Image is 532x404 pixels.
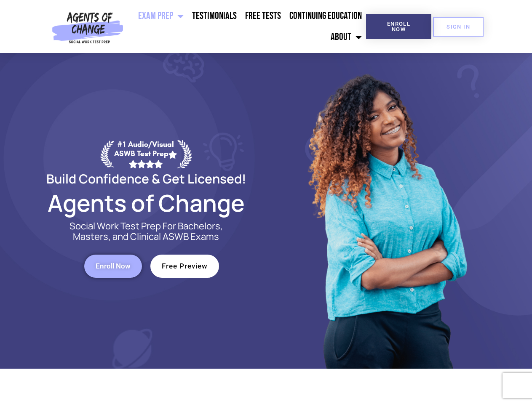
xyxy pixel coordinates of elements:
p: Social Work Test Prep For Bachelors, Masters, and Clinical ASWB Exams [60,221,233,242]
h2: Agents of Change [26,193,266,213]
span: Enroll Now [96,263,131,270]
h2: Build Confidence & Get Licensed! [26,173,266,185]
span: SIGN IN [446,24,470,29]
a: Enroll Now [84,255,142,278]
a: Enroll Now [366,14,431,39]
div: #1 Audio/Visual ASWB Test Prep [114,140,177,168]
a: Exam Prep [134,5,188,27]
a: Continuing Education [285,5,366,27]
a: Testimonials [188,5,241,27]
span: Enroll Now [380,21,418,32]
a: SIGN IN [433,17,484,37]
a: Free Preview [150,255,219,278]
nav: Menu [127,5,366,48]
img: Website Image 1 (1) [302,53,471,369]
a: Free Tests [241,5,285,27]
span: Free Preview [162,263,208,270]
a: About [326,27,366,48]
